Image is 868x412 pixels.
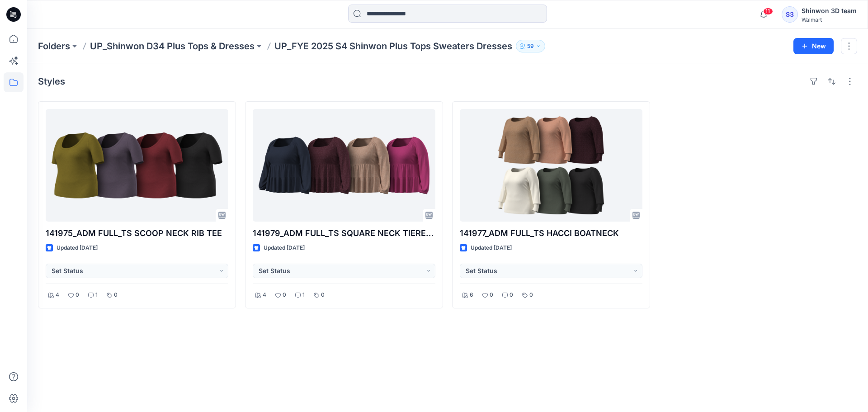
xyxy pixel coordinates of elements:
[38,76,65,87] h4: Styles
[321,290,325,300] p: 0
[38,40,70,52] a: Folders
[793,38,834,54] button: New
[470,290,473,300] p: 6
[95,290,98,300] p: 1
[527,41,534,51] p: 59
[490,290,493,300] p: 0
[253,227,435,240] p: 141979_ADM FULL_TS SQUARE NECK TIERED TOP
[90,40,255,52] a: UP_Shinwon D34 Plus Tops & Dresses
[75,290,79,300] p: 0
[56,290,59,300] p: 4
[460,109,642,222] a: 141977_ADM FULL_TS HACCI BOATNECK
[302,290,305,300] p: 1
[782,6,798,23] div: S3
[46,227,228,240] p: 141975_ADM FULL_TS SCOOP NECK RIB TEE
[264,243,305,253] p: Updated [DATE]
[274,40,512,52] p: UP_FYE 2025 S4 Shinwon Plus Tops Sweaters Dresses
[529,290,533,300] p: 0
[802,16,857,23] div: Walmart
[46,109,228,222] a: 141975_ADM FULL_TS SCOOP NECK RIB TEE
[516,40,545,52] button: 59
[263,290,266,300] p: 4
[114,290,118,300] p: 0
[802,5,857,16] div: Shinwon 3D team
[253,109,435,222] a: 141979_ADM FULL_TS SQUARE NECK TIERED TOP
[509,290,513,300] p: 0
[471,243,512,253] p: Updated [DATE]
[763,8,773,15] span: 11
[460,227,642,240] p: 141977_ADM FULL_TS HACCI BOATNECK
[57,243,98,253] p: Updated [DATE]
[283,290,286,300] p: 0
